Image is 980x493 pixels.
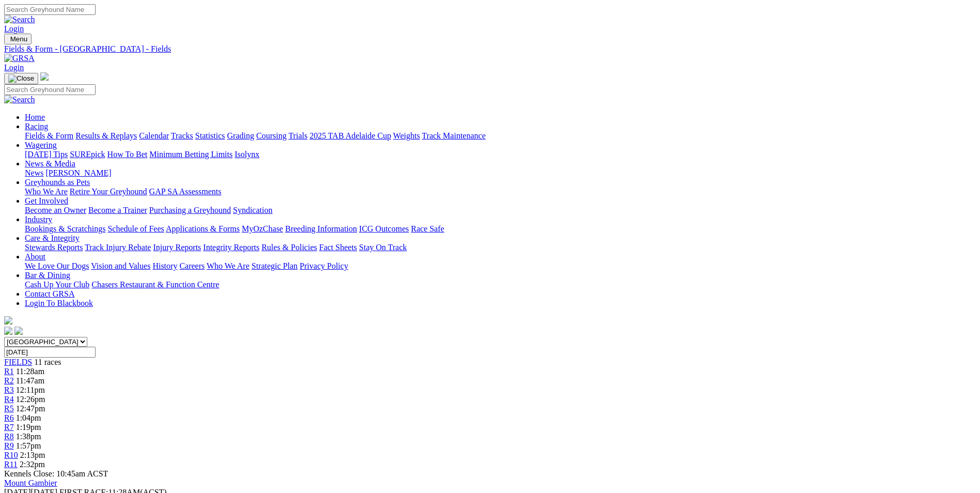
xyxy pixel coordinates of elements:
a: Statistics [195,131,225,140]
a: 2025 TAB Adelaide Cup [309,131,391,140]
div: Bar & Dining [25,280,976,289]
a: Become a Trainer [88,206,147,214]
a: Login [4,24,24,33]
span: Menu [10,35,27,43]
a: Results & Replays [75,131,137,140]
a: Become an Owner [25,206,86,214]
a: FIELDS [4,358,32,366]
a: Strategic Plan [252,261,298,270]
a: R2 [4,376,14,385]
a: R8 [4,432,14,441]
a: R5 [4,404,14,413]
span: R1 [4,367,14,376]
div: Get Involved [25,206,976,215]
img: Search [4,15,35,24]
span: 12:11pm [16,386,45,394]
span: 12:26pm [16,395,45,404]
div: About [25,261,976,271]
a: Stay On Track [359,243,407,252]
span: 11:28am [16,367,44,376]
a: Track Maintenance [422,131,486,140]
a: Home [25,113,45,121]
a: R4 [4,395,14,404]
img: facebook.svg [4,327,12,335]
span: R10 [4,451,18,459]
a: R3 [4,386,14,394]
a: We Love Our Dogs [25,261,89,270]
span: 12:47pm [16,404,45,413]
a: SUREpick [70,150,105,159]
a: Trials [288,131,307,140]
span: 2:32pm [20,460,45,469]
img: Search [4,95,35,104]
div: Industry [25,224,976,234]
a: Isolynx [235,150,259,159]
a: R7 [4,423,14,432]
img: GRSA [4,54,35,63]
a: Fields & Form [25,131,73,140]
img: logo-grsa-white.png [40,72,49,81]
a: Retire Your Greyhound [70,187,147,196]
a: Racing [25,122,48,131]
a: Purchasing a Greyhound [149,206,231,214]
input: Select date [4,347,96,358]
a: Tracks [171,131,193,140]
a: Fields & Form - [GEOGRAPHIC_DATA] - Fields [4,44,976,54]
a: Integrity Reports [203,243,259,252]
a: Bar & Dining [25,271,70,280]
a: MyOzChase [242,224,283,233]
a: R6 [4,413,14,422]
a: Track Injury Rebate [85,243,151,252]
a: News & Media [25,159,75,168]
a: [DATE] Tips [25,150,68,159]
a: Stewards Reports [25,243,83,252]
a: Vision and Values [91,261,150,270]
a: Coursing [256,131,287,140]
a: [PERSON_NAME] [45,168,111,177]
a: Injury Reports [153,243,201,252]
img: twitter.svg [14,327,23,335]
div: Racing [25,131,976,141]
a: Breeding Information [285,224,357,233]
a: Care & Integrity [25,234,80,242]
a: Industry [25,215,52,224]
a: Calendar [139,131,169,140]
button: Toggle navigation [4,34,32,44]
a: Careers [179,261,205,270]
div: News & Media [25,168,976,178]
a: Login To Blackbook [25,299,93,307]
a: Who We Are [25,187,68,196]
a: GAP SA Assessments [149,187,222,196]
a: History [152,261,177,270]
a: Grading [227,131,254,140]
span: 1:19pm [16,423,41,432]
span: Kennels Close: 10:45am ACST [4,469,108,478]
a: ICG Outcomes [359,224,409,233]
a: Who We Are [207,261,250,270]
a: Wagering [25,141,57,149]
a: Cash Up Your Club [25,280,89,289]
span: 2:13pm [20,451,45,459]
a: Race Safe [411,224,444,233]
span: 1:38pm [16,432,41,441]
a: Greyhounds as Pets [25,178,90,187]
div: Wagering [25,150,976,159]
img: Close [8,74,34,83]
a: Login [4,63,24,72]
span: 1:04pm [16,413,41,422]
a: Contact GRSA [25,289,74,298]
a: About [25,252,45,261]
a: Chasers Restaurant & Function Centre [91,280,219,289]
a: How To Bet [107,150,148,159]
img: logo-grsa-white.png [4,316,12,325]
div: Greyhounds as Pets [25,187,976,196]
a: R9 [4,441,14,450]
